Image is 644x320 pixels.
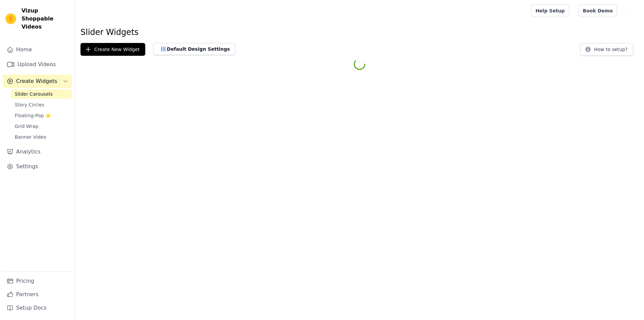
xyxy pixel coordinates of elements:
[15,112,51,119] span: Floating-Pop ⭐
[11,89,72,99] a: Slider Carousels
[3,58,72,71] a: Upload Videos
[15,91,53,97] span: Slider Carousels
[11,111,72,120] a: Floating-Pop ⭐
[11,122,72,131] a: Grid Wrap
[580,43,633,56] button: How to setup?
[3,43,72,56] a: Home
[3,288,72,301] a: Partners
[3,301,72,315] a: Setup Docs
[3,75,72,88] button: Create Widgets
[21,7,69,31] span: Vizup Shoppable Videos
[15,123,38,130] span: Grid Wrap
[15,101,44,108] span: Story Circles
[579,4,617,17] a: Book Demo
[80,27,639,38] h1: Slider Widgets
[11,132,72,142] a: Banner Video
[80,43,145,56] button: Create New Widget
[3,160,72,173] a: Settings
[11,100,72,109] a: Story Circles
[3,274,72,288] a: Pricing
[16,77,57,85] span: Create Widgets
[3,145,72,158] a: Analytics
[15,134,46,140] span: Banner Video
[531,4,569,17] a: Help Setup
[580,48,633,54] a: How to setup?
[153,43,235,55] button: Default Design Settings
[5,13,16,24] img: Vizup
